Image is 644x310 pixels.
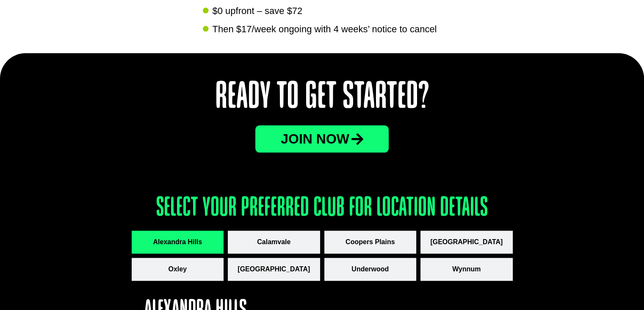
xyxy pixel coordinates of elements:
span: [GEOGRAPHIC_DATA] [430,237,503,247]
span: Wynnum [452,264,481,274]
span: [GEOGRAPHIC_DATA] [238,264,310,274]
span: Calamvale [257,237,290,247]
span: Then $17/week ongoing with 4 weeks’ notice to cancel [210,22,437,36]
span: Coopers Plains [345,237,395,247]
span: $0 upfront – save $72 [210,4,302,18]
h2: Ready to Get Started? [132,79,513,117]
h3: Select your preferred club for location details [132,195,513,222]
span: Oxley [168,264,187,274]
span: Underwood [351,264,389,274]
a: JOin now [255,125,389,152]
span: JOin now [281,132,349,146]
span: Alexandra Hills [153,237,202,247]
